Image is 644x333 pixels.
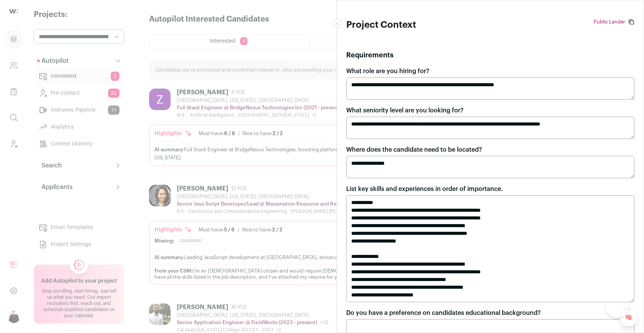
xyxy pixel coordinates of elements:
label: Do you have a preference on candidates educational background? [346,308,541,318]
label: What role are you hiring for? [346,67,429,76]
iframe: Help Scout Beacon - Open [606,295,629,318]
h1: Project Context [346,19,442,31]
button: Close modal [332,19,342,28]
label: What seniority level are you looking for? [346,106,463,115]
a: 🧠 [619,308,638,327]
label: Where does the candidate need to be located? [346,145,482,154]
h2: Requirements [346,50,634,60]
label: List key skills and experiences in order of importance. [346,184,503,194]
a: Public Lander [594,19,625,25]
